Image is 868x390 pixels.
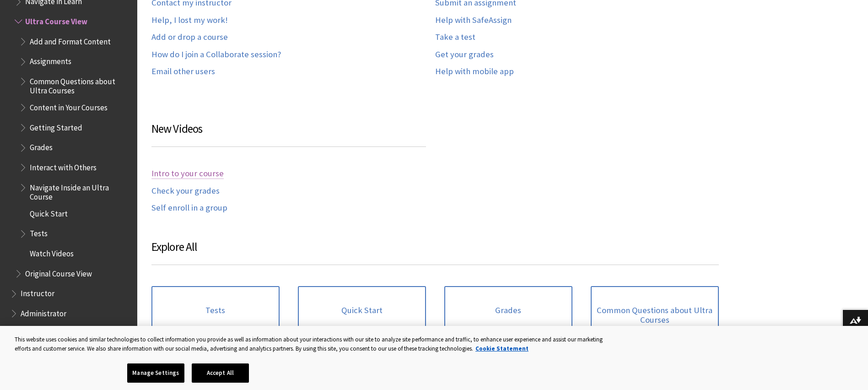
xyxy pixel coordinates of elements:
span: Content in Your Courses [30,100,108,112]
span: Assignments [30,54,71,66]
span: Interact with Others [30,160,97,172]
a: Quick Start [298,286,426,335]
div: This website uses cookies and similar technologies to collect information you provide as well as ... [15,335,608,353]
a: Help, I lost my work! [151,15,228,26]
span: Ultra Course View [25,14,87,26]
a: Common Questions about Ultra Courses [591,286,719,344]
span: Instructor [21,286,54,298]
a: Help with SafeAssign [435,15,512,26]
a: Add or drop a course [151,32,228,43]
h3: New Videos [151,120,426,147]
span: Watch Videos [30,246,74,258]
span: Getting Started [30,120,82,132]
h3: Explore All [151,238,719,265]
a: Check your grades [151,186,220,196]
span: Tests [30,226,48,238]
a: How do I join a Collaborate session? [151,49,281,60]
span: Navigate Inside an Ultra Course [30,180,131,201]
a: Tests [151,286,280,335]
span: Grades [30,140,53,152]
button: Accept All [192,363,249,383]
a: Take a test [435,32,475,43]
button: Manage Settings [127,363,184,383]
a: Self enroll in a group [151,203,227,213]
span: Quick Start [30,206,68,218]
span: Original Course View [25,266,92,278]
a: Help with mobile app [435,66,514,77]
a: Get your grades [435,49,494,60]
span: Administrator [21,306,66,318]
a: More information about your privacy, opens in a new tab [475,345,528,352]
a: Email other users [151,66,215,77]
span: Common Questions about Ultra Courses [30,74,131,95]
a: Intro to your course [151,168,224,179]
a: Grades [444,286,572,335]
span: Add and Format Content [30,34,111,46]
